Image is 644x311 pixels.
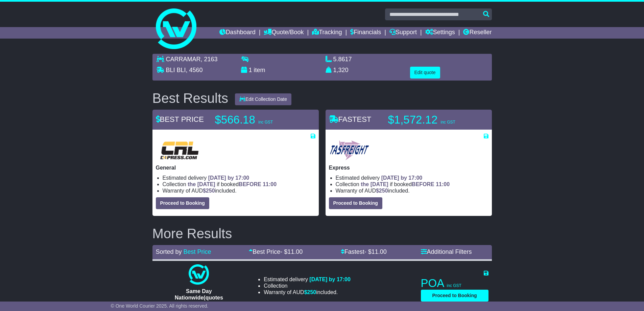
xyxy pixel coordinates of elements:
span: if booked [188,181,277,187]
div: Best Results [149,91,232,106]
a: Dashboard [219,27,256,39]
span: Same Day Nationwide(quotes take 0.5-1 hour) [175,288,223,307]
button: Proceed to Booking [156,197,209,209]
p: Express [329,164,488,171]
span: 1,320 [333,67,349,73]
span: FASTEST [329,115,372,124]
button: Edit quote [410,67,440,79]
span: 5.8617 [333,56,352,63]
img: One World Courier: Same Day Nationwide(quotes take 0.5-1 hour) [189,264,209,285]
span: Sorted by [156,248,182,255]
span: the [DATE] [188,181,215,187]
span: the [DATE] [361,181,388,187]
p: $566.18 [215,113,300,127]
span: $ [376,188,388,194]
li: Estimated delivery [336,175,488,181]
span: item [254,67,265,73]
span: BEST PRICE [156,115,204,124]
span: $ [203,188,215,194]
a: Best Price- $11.00 [249,248,303,255]
img: CRL: General [156,139,203,161]
span: 1 [249,67,252,73]
li: Collection [264,283,351,289]
span: $ [304,289,316,295]
p: $1,572.12 [388,113,473,127]
a: Quote/Book [264,27,304,39]
li: Collection [163,181,315,187]
span: 250 [307,289,316,295]
span: BEFORE [412,181,434,187]
button: Edit Collection Date [235,93,291,105]
span: BEFORE [239,181,261,187]
span: © One World Courier 2025. All rights reserved. [111,303,209,309]
span: 250 [379,188,388,194]
span: , 2163 [201,56,218,63]
span: CARRAMAR [166,56,201,63]
span: [DATE] by 17:00 [381,175,423,181]
a: Reseller [463,27,492,39]
span: - $ [280,248,303,255]
span: , 4560 [186,67,203,73]
span: 11.00 [287,248,303,255]
a: Financials [350,27,381,39]
span: - $ [364,248,387,255]
p: POA [421,276,488,290]
li: Warranty of AUD included. [264,289,351,295]
li: Collection [336,181,488,187]
span: 11.00 [372,248,387,255]
span: BLI BLI [166,67,186,73]
span: [DATE] by 17:00 [208,175,249,181]
a: Support [389,27,417,39]
h2: More Results [152,226,492,241]
li: Warranty of AUD included. [163,187,315,194]
span: inc GST [258,120,273,125]
a: Settings [425,27,455,39]
img: Tasfreight: Express [329,139,370,161]
a: Best Price [184,248,211,255]
a: Tracking [312,27,342,39]
li: Estimated delivery [264,276,351,283]
span: inc GST [447,283,461,288]
a: Fastest- $11.00 [341,248,387,255]
p: General [156,164,315,171]
li: Warranty of AUD included. [336,187,488,194]
a: Additional Filters [421,248,472,255]
button: Proceed to Booking [329,197,382,209]
span: 11:00 [263,181,277,187]
span: 250 [206,188,215,194]
span: 11:00 [436,181,450,187]
span: [DATE] by 17:00 [309,276,351,282]
span: inc GST [440,120,455,125]
li: Estimated delivery [163,175,315,181]
button: Proceed to Booking [421,290,488,302]
span: if booked [361,181,450,187]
